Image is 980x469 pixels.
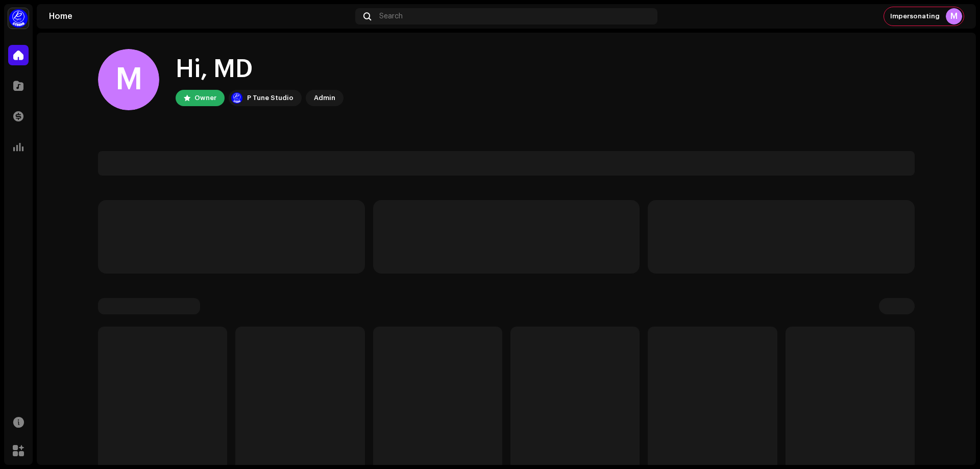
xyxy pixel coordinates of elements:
img: a1dd4b00-069a-4dd5-89ed-38fbdf7e908f [231,92,243,104]
div: Hi, MD [176,53,344,86]
img: a1dd4b00-069a-4dd5-89ed-38fbdf7e908f [8,8,29,29]
div: M [98,49,159,110]
span: Search [379,12,403,20]
div: P Tune Studio [247,92,293,104]
span: Impersonating [890,12,940,20]
div: Home [49,12,351,20]
div: Admin [314,92,335,104]
div: M [946,8,962,24]
div: Owner [194,92,216,104]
